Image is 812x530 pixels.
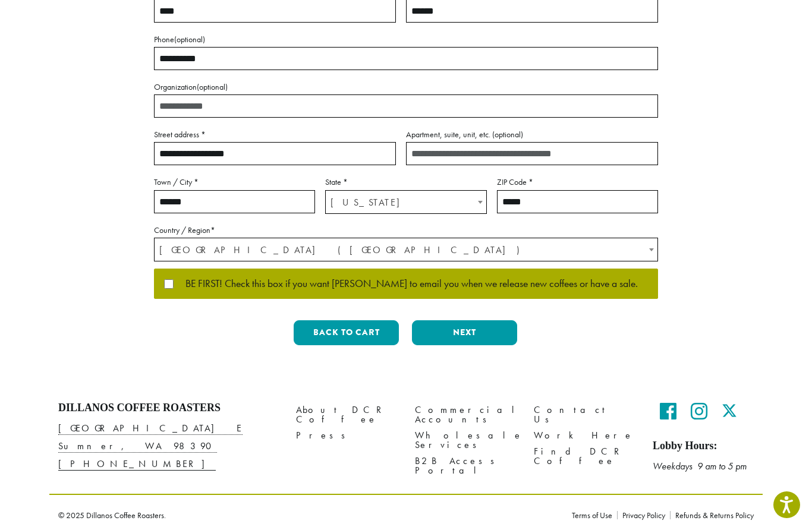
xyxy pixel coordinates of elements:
[492,129,523,140] span: (optional)
[572,511,617,519] a: Terms of Use
[294,320,399,345] button: Back to cart
[406,127,658,142] label: Apartment, suite, unit, etc.
[154,238,658,261] span: Country / Region
[497,175,658,190] label: ZIP Code
[534,402,635,427] a: Contact Us
[670,511,754,519] a: Refunds & Returns Policy
[326,191,486,214] span: North Carolina
[154,80,658,94] label: Organization
[534,444,635,469] a: Find DCR Coffee
[58,511,554,519] p: © 2025 Dillanos Coffee Roasters.
[325,190,486,214] span: State
[415,453,516,479] a: B2B Access Portal
[415,402,516,427] a: Commercial Accounts
[415,428,516,453] a: Wholesale Services
[653,440,754,453] h5: Lobby Hours:
[154,175,315,190] label: Town / City
[155,238,657,261] span: United States (US)
[174,34,205,45] span: (optional)
[325,175,486,190] label: State
[164,279,174,289] input: BE FIRST! Check this box if you want [PERSON_NAME] to email you when we release new coffees or ha...
[534,428,635,444] a: Work Here
[653,460,747,472] em: Weekdays 9 am to 5 pm
[412,320,517,345] button: Next
[296,402,397,427] a: About DCR Coffee
[154,127,396,142] label: Street address
[174,279,638,289] span: BE FIRST! Check this box if you want [PERSON_NAME] to email you when we release new coffees or ha...
[296,428,397,444] a: Press
[617,511,670,519] a: Privacy Policy
[58,402,278,415] h4: Dillanos Coffee Roasters
[197,81,228,92] span: (optional)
